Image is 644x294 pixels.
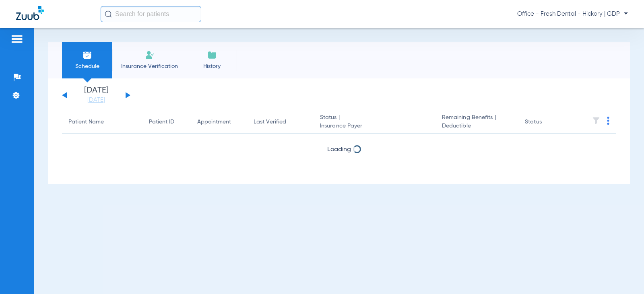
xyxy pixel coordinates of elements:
div: Patient ID [149,118,174,126]
span: Insurance Verification [118,62,181,70]
div: Patient Name [68,118,136,126]
th: Remaining Benefits | [436,111,518,134]
span: Office - Fresh Dental - Hickory | GDP [517,10,628,18]
span: Insurance Payer [320,122,429,130]
a: [DATE] [72,96,120,104]
th: Status | [314,111,436,134]
li: [DATE] [72,86,120,104]
span: Deductible [442,122,512,130]
img: History [207,50,217,60]
div: Patient ID [149,118,184,126]
div: Last Verified [254,118,307,126]
div: Patient Name [68,118,104,126]
div: Last Verified [254,118,286,126]
span: Loading [327,146,351,153]
img: Schedule [83,50,92,60]
input: Search for patients [101,6,201,22]
img: Manual Insurance Verification [145,50,155,60]
span: Schedule [68,62,106,70]
img: Search Icon [105,10,112,18]
th: Status [518,111,573,134]
img: hamburger-icon [10,34,23,44]
img: Zuub Logo [16,6,44,20]
img: filter.svg [592,117,600,125]
div: Appointment [197,118,231,126]
span: History [193,62,231,70]
div: Appointment [197,118,241,126]
img: group-dot-blue.svg [607,117,609,125]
